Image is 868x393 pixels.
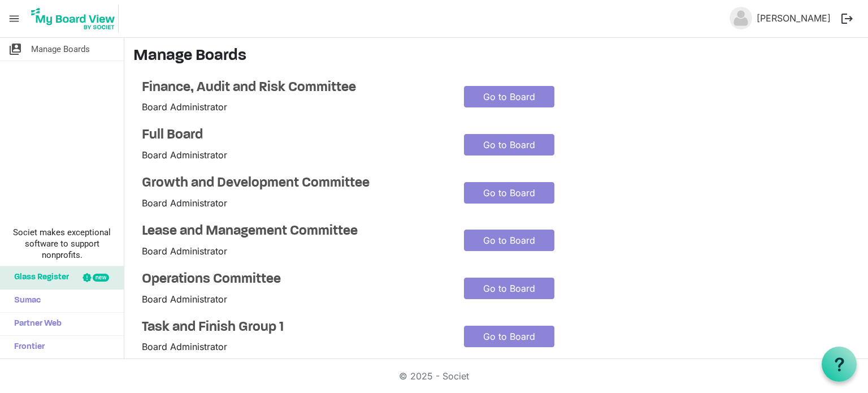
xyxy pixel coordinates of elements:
button: logout [835,7,859,31]
span: switch_account [8,38,22,61]
a: Finance, Audit and Risk Committee [142,80,447,96]
a: Go to Board [464,134,554,156]
span: Sumac [8,290,41,312]
a: Lease and Management Committee [142,223,447,240]
span: Board Administrator [142,341,227,352]
span: Manage Boards [31,38,90,61]
a: [PERSON_NAME] [752,7,835,29]
a: Go to Board [464,230,554,251]
span: Board Administrator [142,149,227,161]
a: Task and Finish Group 1 [142,319,447,336]
span: Frontier [8,336,45,359]
a: Operations Committee [142,271,447,288]
span: Societ makes exceptional software to support nonprofits. [5,227,119,261]
h3: Manage Boards [133,47,859,66]
a: Full Board [142,127,447,144]
span: Board Administrator [142,293,227,305]
a: My Board View Logo [28,5,123,33]
span: Board Administrator [142,101,227,113]
a: Go to Board [464,182,554,204]
span: Glass Register [8,266,69,289]
a: Go to Board [464,326,554,347]
a: Growth and Development Committee [142,175,447,192]
div: new [93,274,109,282]
span: Partner Web [8,313,62,335]
span: Board Administrator [142,245,227,257]
a: © 2025 - Societ [399,370,469,382]
span: menu [3,8,25,29]
img: no-profile-picture.svg [730,7,752,29]
img: My Board View Logo [28,5,119,33]
a: Go to Board [464,86,554,107]
span: Board Administrator [142,197,227,209]
a: Go to Board [464,278,554,299]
